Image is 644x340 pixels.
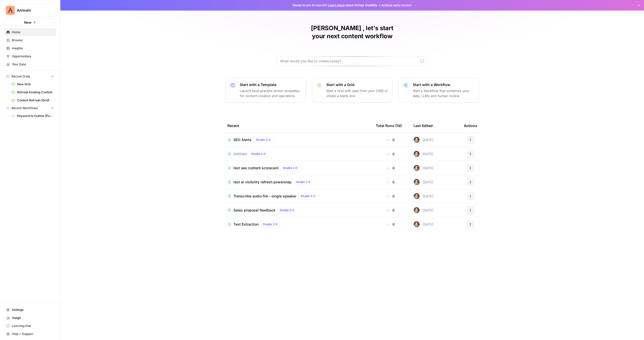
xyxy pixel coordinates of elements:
[9,96,56,104] a: Content Refresh (Grid)
[17,98,54,103] span: Content Refresh (Grid)
[240,88,302,98] p: Launch best-practice driven templates for content creation and operations
[414,179,433,185] div: [DATE]
[277,24,428,40] h1: [PERSON_NAME] , let's start your next content workflow
[251,152,266,156] span: Studio 2.0
[4,330,56,338] button: Help + Support
[12,74,30,79] span: Recent Grids
[227,119,368,133] div: Recent
[9,88,56,96] a: Refresh Existing Content
[376,222,406,227] div: 0
[414,137,433,143] div: [DATE]
[6,6,15,15] img: Animalz Logo
[4,19,56,26] button: New
[414,137,420,143] img: oryjk5eqkyjdh742e8e6a4l9skez
[4,28,56,36] a: Home
[233,208,275,213] span: Sales proposal feedback
[312,78,392,103] button: Start with a GridStart a Grid with data from your CMS or create a blank one
[263,222,277,227] span: Studio 2.0
[376,165,406,171] div: 0
[12,324,54,328] span: Learning Hub
[376,137,406,142] div: 0
[4,322,56,330] a: Learning Hub
[414,193,433,199] div: [DATE]
[227,137,368,143] a: SEO AlertsStudio 2.0
[9,80,56,88] a: New Grid
[414,165,433,171] div: [DATE]
[301,194,315,198] span: Studio 2.0
[256,138,270,142] span: Studio 2.0
[17,82,54,87] span: New Grid
[4,4,56,17] button: Workspace: Animalz
[283,166,297,170] span: Studio 2.0
[280,208,294,212] span: Studio 2.0
[280,59,418,64] input: What would you like to create today?
[4,52,56,60] a: Opportunities
[328,3,345,7] a: Learn more
[17,90,54,95] span: Refresh Existing Content
[4,36,56,44] a: Browse
[381,3,412,8] span: Actions early access
[227,207,368,213] a: Sales proposal feedbackStudio 2.0
[233,165,278,171] span: test aeo content scorecard
[414,193,420,199] img: oryjk5eqkyjdh742e8e6a4l9skez
[326,82,388,87] p: Start with a Grid
[376,208,406,213] div: 0
[4,73,56,80] button: Recent Grids
[414,151,433,157] div: [DATE]
[12,332,54,336] span: Help + Support
[233,194,296,199] span: Transcribe audio file - single speaker
[12,54,54,59] span: Opportunities
[12,62,54,67] span: Your Data
[414,221,420,227] img: oryjk5eqkyjdh742e8e6a4l9skez
[227,193,368,199] a: Transcribe audio file - single speakerStudio 2.0
[12,308,54,312] span: Settings
[240,82,302,87] p: Start with a Template
[414,179,420,185] img: oryjk5eqkyjdh742e8e6a4l9skez
[225,78,306,103] button: Start with a TemplateLaunch best-practice driven templates for content creation and operations
[227,179,368,185] a: test ai visibility refresh powerstepStudio 2.0
[227,165,368,171] a: test aeo content scorecardStudio 2.0
[413,82,475,87] p: Start with a Workflow
[233,180,292,185] span: test ai visibility refresh powerstep
[414,207,420,213] img: oryjk5eqkyjdh742e8e6a4l9skez
[12,316,54,320] span: Usage
[17,114,54,118] span: Keyword to Outline [Powerstep] (AirOps Builders)
[24,20,31,25] span: New
[293,3,377,8] span: Ready to win AI search? about AirOps Visibility
[9,112,56,120] a: Keyword to Outline [Powerstep] (AirOps Builders)
[12,106,38,110] span: Recent Workflows
[12,38,54,42] span: Browse
[398,78,479,103] button: Start with a WorkflowStart a Workflow that combines your data, LLMs and human review
[227,151,368,157] a: UntitledStudio 2.0
[376,119,402,133] div: Total Runs (7d)
[4,104,56,112] button: Recent Workflows
[17,8,47,13] span: Animalz
[414,207,433,213] div: [DATE]
[414,221,433,227] div: [DATE]
[12,30,54,34] span: Home
[4,60,56,68] a: Your Data
[414,165,420,171] img: oryjk5eqkyjdh742e8e6a4l9skez
[464,119,477,133] div: Actions
[227,221,368,227] a: Text ExtractionStudio 2.0
[414,151,420,157] img: oryjk5eqkyjdh742e8e6a4l9skez
[326,88,388,98] p: Start a Grid with data from your CMS or create a blank one
[233,151,247,156] span: Untitled
[4,44,56,52] a: Insights
[4,314,56,322] a: Usage
[296,180,310,184] span: Studio 2.0
[376,194,406,199] div: 0
[376,180,406,185] div: 0
[12,46,54,51] span: Insights
[413,88,475,98] p: Start a Workflow that combines your data, LLMs and human review
[233,137,252,142] span: SEO Alerts
[233,222,259,227] span: Text Extraction
[414,119,433,133] div: Last Edited
[376,151,406,156] div: 0
[4,306,56,314] a: Settings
